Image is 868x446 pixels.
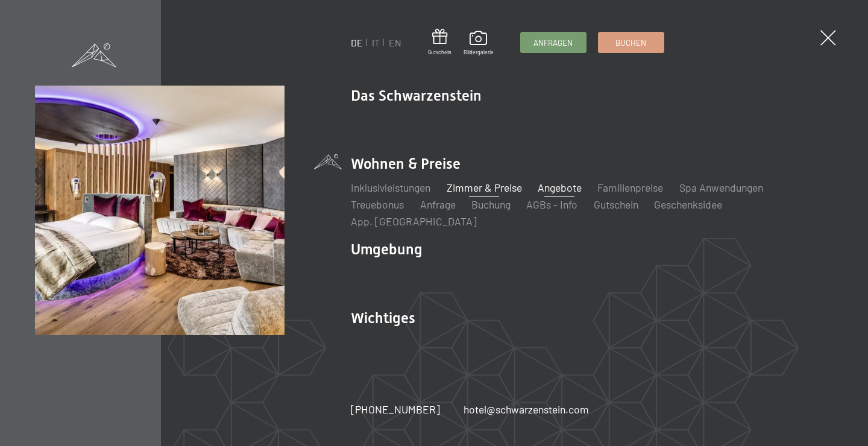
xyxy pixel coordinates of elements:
a: Anfragen [521,33,586,52]
a: IT [372,37,380,48]
a: Inklusivleistungen [351,181,430,194]
span: Buchen [615,37,646,48]
a: Treuebonus [351,198,404,211]
a: App. [GEOGRAPHIC_DATA] [351,215,477,228]
a: hotel@schwarzenstein.com [464,402,589,417]
a: Familienpreise [597,181,663,194]
a: Gutschein [428,29,451,56]
a: Bildergalerie [464,31,494,56]
a: Zimmer & Preise [447,181,522,194]
a: Angebote [538,181,582,194]
a: Spa Anwendungen [679,181,763,194]
a: EN [389,37,401,48]
a: Buchen [599,33,664,52]
span: Anfragen [533,37,573,48]
span: Bildergalerie [464,49,494,56]
a: Anfrage [420,198,456,211]
a: DE [351,37,363,48]
span: [PHONE_NUMBER] [351,403,440,416]
span: Gutschein [428,49,451,56]
a: [PHONE_NUMBER] [351,402,440,417]
a: Gutschein [594,198,638,211]
a: AGBs - Info [526,198,577,211]
a: Geschenksidee [654,198,722,211]
a: Buchung [471,198,511,211]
